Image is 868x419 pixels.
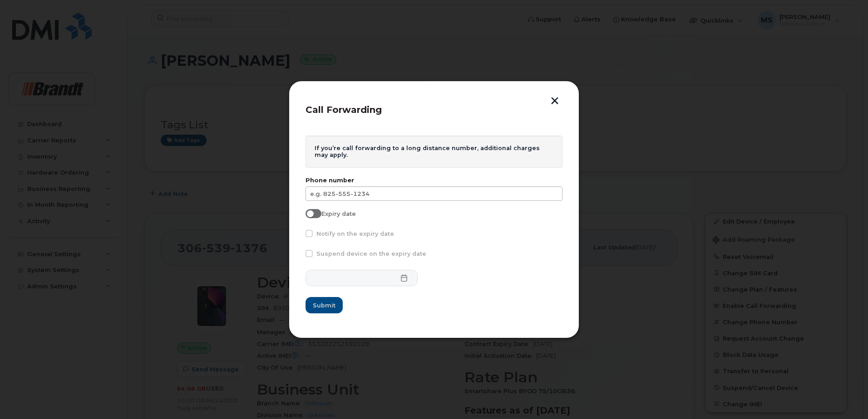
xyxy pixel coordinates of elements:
div: If you’re call forwarding to a long distance number, additional charges may apply. [306,136,562,168]
input: e.g. 825-555-1234 [306,186,562,201]
input: Expiry date [306,209,313,216]
span: Call Forwarding [306,104,382,115]
span: Expiry date [321,210,356,217]
button: Submit [306,297,343,313]
label: Phone number [306,177,562,184]
span: Submit [313,301,335,310]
